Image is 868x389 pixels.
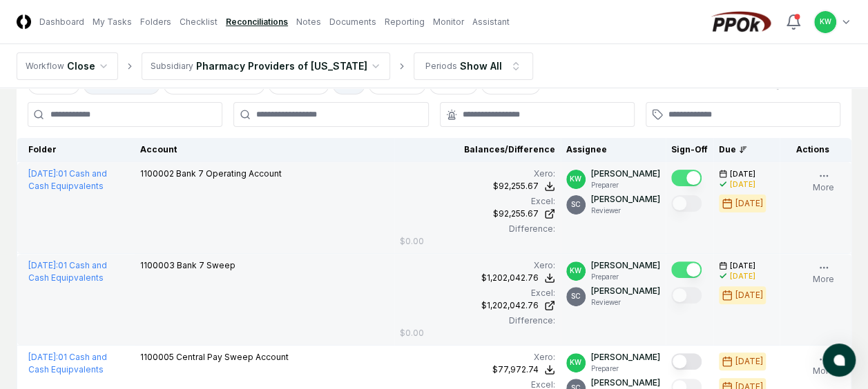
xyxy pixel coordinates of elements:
[28,260,107,283] a: [DATE]:01 Cash and Cash Equipvalents
[28,168,58,179] span: [DATE] :
[329,16,376,28] a: Documents
[140,352,174,362] span: 1100005
[591,259,660,272] p: [PERSON_NAME]
[481,299,539,312] div: $1,202,042.76
[460,59,502,73] div: Show All
[400,315,555,327] div: Difference:
[17,52,533,80] nav: breadcrumb
[591,297,660,308] p: Reviewer
[17,138,135,162] th: Folder
[591,363,660,374] p: Preparer
[571,199,581,210] span: SC
[666,138,713,162] th: Sign-Off
[591,180,660,190] p: Preparer
[492,363,555,376] button: $77,972.74
[28,168,107,191] a: [DATE]:01 Cash and Cash Equipvalents
[671,195,702,212] button: Mark complete
[17,14,31,29] img: Logo
[735,197,763,210] div: [DATE]
[735,289,763,301] div: [DATE]
[591,351,660,363] p: [PERSON_NAME]
[571,291,581,301] span: SC
[472,16,510,28] a: Assistant
[385,16,425,28] a: Reporting
[493,180,539,192] div: $92,255.67
[813,10,838,34] button: KW
[226,16,288,28] a: Reconciliations
[822,343,856,377] button: atlas-launcher
[492,363,539,376] div: $77,972.74
[671,287,702,303] button: Mark complete
[400,208,555,220] a: $92,255.67
[176,352,289,362] span: Central Pay Sweep Account
[820,17,831,27] span: KW
[177,260,235,270] span: Bank 7 Sweep
[671,170,702,186] button: Mark complete
[671,353,702,370] button: Mark complete
[719,143,774,156] div: Due
[394,138,561,162] th: Balances/Difference
[140,16,171,28] a: Folders
[296,16,321,28] a: Notes
[810,168,837,197] button: More
[493,180,555,192] button: $92,255.67
[400,299,555,312] a: $1,202,042.76
[26,60,64,72] div: Workflow
[591,272,660,282] p: Preparer
[481,272,539,284] div: $1,202,042.76
[730,169,755,179] span: [DATE]
[785,143,840,156] div: Actions
[140,168,174,179] span: 1100002
[414,52,533,80] button: PeriodsShow All
[730,179,755,190] div: [DATE]
[591,285,660,297] p: [PERSON_NAME]
[810,351,837,380] button: More
[671,261,702,278] button: Mark complete
[180,16,218,28] a: Checklist
[561,138,666,162] th: Assignee
[730,261,755,271] span: [DATE]
[28,260,58,270] span: [DATE] :
[425,60,457,72] div: Periods
[570,266,581,276] span: KW
[140,143,389,156] div: Account
[140,260,175,270] span: 1100003
[735,355,763,368] div: [DATE]
[708,11,774,33] img: PPOk logo
[151,60,193,72] div: Subsidiary
[400,195,555,208] div: Excel:
[433,16,464,28] a: Monitor
[400,287,555,299] div: Excel:
[400,168,555,180] div: Xero :
[93,16,132,28] a: My Tasks
[39,16,84,28] a: Dashboard
[591,168,660,180] p: [PERSON_NAME]
[400,259,555,272] div: Xero :
[591,377,660,389] p: [PERSON_NAME]
[28,352,107,375] a: [DATE]:01 Cash and Cash Equipvalents
[400,223,555,235] div: Difference:
[493,208,539,220] div: $92,255.67
[176,168,282,179] span: Bank 7 Operating Account
[570,357,581,368] span: KW
[481,272,555,284] button: $1,202,042.76
[570,174,581,184] span: KW
[28,352,58,362] span: [DATE] :
[730,271,755,281] div: [DATE]
[400,235,424,248] div: $0.00
[400,327,424,339] div: $0.00
[591,206,660,216] p: Reviewer
[810,259,837,288] button: More
[400,351,555,363] div: Xero :
[591,193,660,206] p: [PERSON_NAME]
